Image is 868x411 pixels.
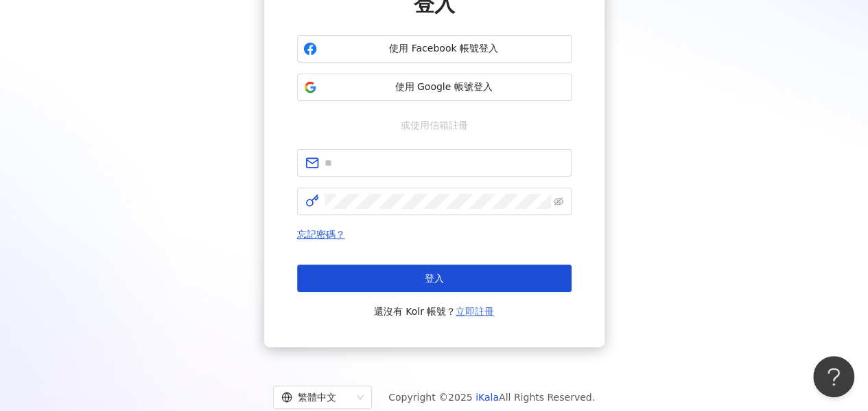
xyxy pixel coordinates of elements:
button: 使用 Google 帳號登入 [297,74,572,101]
button: 登入 [297,265,572,292]
span: eye-invisible [554,197,563,206]
span: 登入 [425,273,444,284]
a: 忘記密碼？ [297,229,345,240]
span: 使用 Facebook 帳號登入 [322,42,565,56]
span: 或使用信箱註冊 [391,118,478,133]
a: 立即註冊 [456,306,494,317]
span: 還沒有 Kolr 帳號？ [374,303,495,320]
div: 繁體中文 [281,386,351,408]
a: iKala [476,392,499,403]
iframe: Help Scout Beacon - Open [813,356,854,397]
span: Copyright © 2025 All Rights Reserved. [388,389,595,406]
span: 使用 Google 帳號登入 [322,80,565,94]
button: 使用 Facebook 帳號登入 [297,35,572,63]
